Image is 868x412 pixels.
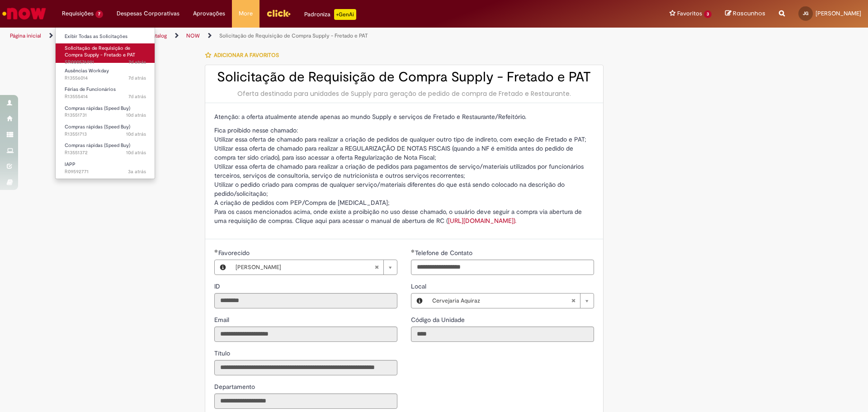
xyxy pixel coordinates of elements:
[411,282,428,290] span: Local
[55,27,155,179] ul: Requisições
[56,104,155,120] a: Aberto R13551731 : Compras rápidas (Speed Buy)
[733,9,765,18] span: Rascunhos
[56,32,155,42] a: Exibir Todas as Solicitações
[215,260,231,275] button: Favorecido, Visualizar este registro Juliana Maria Landim Rabelo De Gouveia
[65,105,130,112] span: Compras rápidas (Speed Buy)
[803,10,808,16] span: JG
[214,282,222,291] label: Somente leitura - ID
[117,9,179,18] span: Despesas Corporativas
[218,249,251,257] span: Favorecido, Juliana Maria Landim Rabelo De Gouveia
[334,9,356,20] p: +GenAi
[128,93,146,100] span: 7d atrás
[62,9,94,18] span: Requisições
[411,327,594,342] input: Código da Unidade
[65,59,146,66] span: SR000576991
[126,149,146,156] time: 19/09/2025 15:43:43
[214,70,594,85] h2: Solicitação de Requisição de Compra Supply - Fretado e PAT
[214,293,397,308] input: ID
[65,75,146,82] span: R13556014
[65,112,146,119] span: R13551731
[816,9,861,17] span: [PERSON_NAME]
[239,9,253,18] span: More
[704,10,712,18] span: 3
[126,112,146,118] time: 19/09/2025 16:42:51
[219,32,368,39] a: Solicitação de Requisição de Compra Supply - Fretado e PAT
[236,260,374,275] span: [PERSON_NAME]
[126,131,146,137] time: 19/09/2025 16:38:58
[126,131,146,137] span: 10d atrás
[428,294,594,308] a: Cervejaria AquirazLimpar campo Local
[214,52,279,59] span: Adicionar a Favoritos
[411,249,415,253] span: Obrigatório Preenchido
[725,9,765,18] a: Rascunhos
[56,160,155,176] a: Aberto R09592771 : IAPP
[411,315,467,324] label: Somente leitura - Código da Unidade
[411,316,467,324] span: Somente leitura - Código da Unidade
[65,67,109,74] span: Ausências Workday
[56,122,155,139] a: Aberto R13551713 : Compras rápidas (Speed Buy)
[65,86,116,93] span: Férias de Funcionários
[95,10,103,18] span: 7
[214,382,257,391] label: Somente leitura - Departamento
[411,260,594,275] input: Telefone de Contato
[214,126,594,225] p: Fica proibido nesse chamado: Utilizar essa oferta de chamado para realizar a criação de pedidos d...
[214,249,218,253] span: Obrigatório Preenchido
[128,75,146,81] time: 22/09/2025 15:47:59
[214,349,232,357] span: Somente leitura - Título
[231,260,397,275] a: [PERSON_NAME]Limpar campo Favorecido
[214,383,257,391] span: Somente leitura - Departamento
[214,316,231,324] span: Somente leitura - Email
[214,349,232,358] label: Somente leitura - Título
[128,59,146,66] time: 23/09/2025 08:41:26
[128,93,146,100] time: 22/09/2025 14:10:13
[128,168,146,175] span: 3a atrás
[214,282,222,290] span: Somente leitura - ID
[415,249,474,257] span: Telefone de Contato
[677,9,702,18] span: Favoritos
[193,9,225,18] span: Aprovações
[214,315,231,324] label: Somente leitura - Email
[10,32,41,39] a: Página inicial
[128,59,146,66] span: 7d atrás
[7,28,572,44] ul: Trilhas de página
[56,85,155,101] a: Aberto R13555414 : Férias de Funcionários
[448,217,516,225] a: [URL][DOMAIN_NAME]).
[1,5,47,23] img: ServiceNow
[126,112,146,118] span: 10d atrás
[56,66,155,83] a: Aberto R13556014 : Ausências Workday
[128,75,146,81] span: 7d atrás
[65,123,130,130] span: Compras rápidas (Speed Buy)
[370,260,383,275] abbr: Limpar campo Favorecido
[214,327,397,342] input: Email
[128,168,146,175] time: 02/03/2023 07:54:52
[214,112,594,121] p: Atenção: a oferta atualmente atende apenas ao mundo Supply e serviços de Fretado e Restaurante/Re...
[214,393,397,409] input: Departamento
[214,89,594,98] div: Oferta destinada para unidades de Supply para geração de pedido de compra de Fretado e Restaurante.
[432,294,571,308] span: Cervejaria Aquiraz
[65,131,146,138] span: R13551713
[65,168,146,175] span: R09592771
[411,294,428,308] button: Local, Visualizar este registro Cervejaria Aquiraz
[65,93,146,100] span: R13555414
[126,149,146,156] span: 10d atrás
[65,142,130,149] span: Compras rápidas (Speed Buy)
[65,45,135,59] span: Solicitação de Requisição de Compra Supply - Fretado e PAT
[214,360,397,375] input: Título
[186,32,200,39] a: NOW
[266,6,291,20] img: click_logo_yellow_360x200.png
[56,43,155,63] a: Aberto SR000576991 : Solicitação de Requisição de Compra Supply - Fretado e PAT
[304,9,356,20] div: Padroniza
[205,46,284,65] button: Adicionar a Favoritos
[566,294,580,308] abbr: Limpar campo Local
[56,141,155,157] a: Aberto R13551372 : Compras rápidas (Speed Buy)
[65,149,146,156] span: R13551372
[65,161,75,168] span: IAPP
